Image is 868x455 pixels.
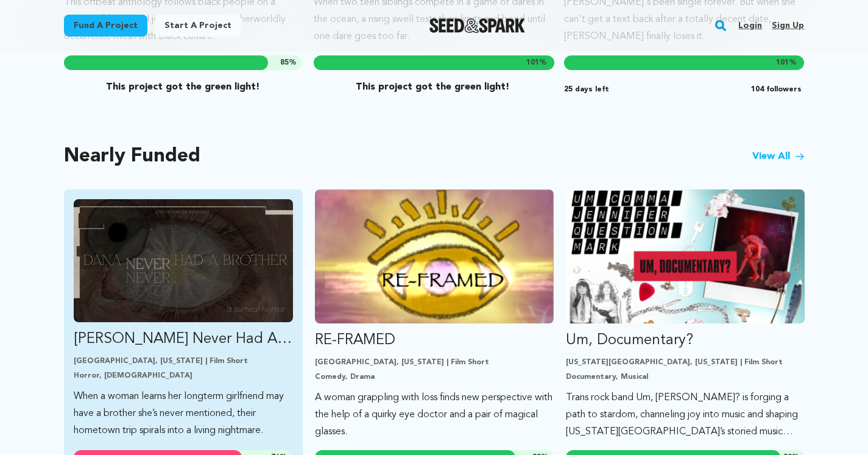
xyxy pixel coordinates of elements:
p: [GEOGRAPHIC_DATA], [US_STATE] | Film Short [315,358,554,367]
a: Start a project [155,15,241,37]
p: This project got the green light! [64,80,302,94]
p: [GEOGRAPHIC_DATA], [US_STATE] | Film Short [74,356,293,366]
a: Fund Um, Documentary? [566,189,805,440]
a: View All [752,149,805,164]
span: 101 [526,59,539,66]
p: Um, Documentary? [566,331,805,350]
p: A woman grappling with loss finds new perspective with the help of a quirky eye doctor and a pair... [315,389,554,440]
p: Documentary, Musical [566,372,805,382]
img: Seed&Spark Logo Dark Mode [429,18,525,33]
p: Comedy, Drama [315,372,554,382]
span: 85 [280,59,289,66]
span: 104 followers [751,85,802,94]
p: This project got the green light! [314,80,552,94]
a: Fund RE-FRAMED [315,189,554,440]
p: [US_STATE][GEOGRAPHIC_DATA], [US_STATE] | Film Short [566,358,805,367]
a: Seed&Spark Homepage [429,18,525,33]
a: Fund Dana Never Had A Brother [74,199,293,439]
p: [PERSON_NAME] Never Had A Brother [74,330,293,349]
p: Trans rock band Um, [PERSON_NAME]? is forging a path to stardom, channeling joy into music and sh... [566,389,805,440]
span: % [776,58,797,68]
a: Fund a project [64,15,147,37]
span: 25 days left [564,85,609,94]
a: Sign up [772,16,804,35]
a: Login [738,16,762,35]
p: Horror, [DEMOGRAPHIC_DATA] [74,371,293,381]
h2: Nearly Funded [64,148,200,165]
span: % [280,58,297,68]
p: RE-FRAMED [315,331,554,350]
p: When a woman learns her longterm girlfriend may have a brother she’s never mentioned, their homet... [74,388,293,439]
span: % [526,58,547,68]
span: 101 [776,59,789,66]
